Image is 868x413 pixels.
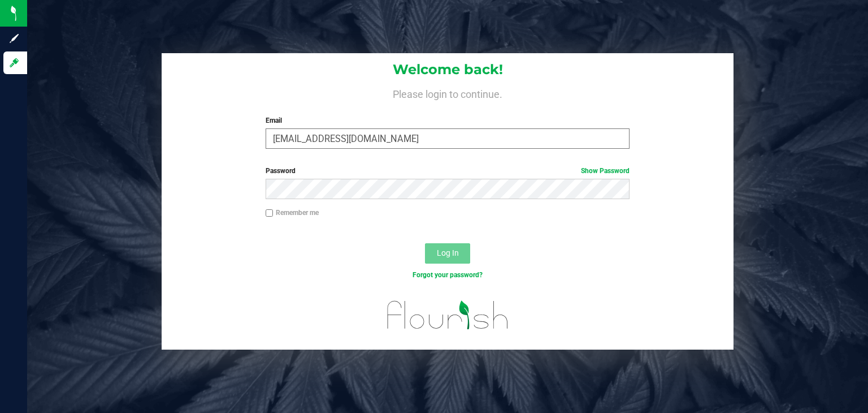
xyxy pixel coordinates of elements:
a: Forgot your password? [413,271,483,279]
h1: Welcome back! [162,62,734,77]
label: Remember me [266,208,319,218]
label: Email [266,115,630,126]
button: Log In [425,243,470,264]
inline-svg: Sign up [8,33,20,44]
img: flourish_logo.svg [376,292,519,338]
h4: Please login to continue. [162,86,734,100]
input: Remember me [266,209,274,217]
span: Password [266,167,296,175]
span: Log In [437,248,459,257]
inline-svg: Log in [8,57,20,68]
a: Show Password [581,167,630,175]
